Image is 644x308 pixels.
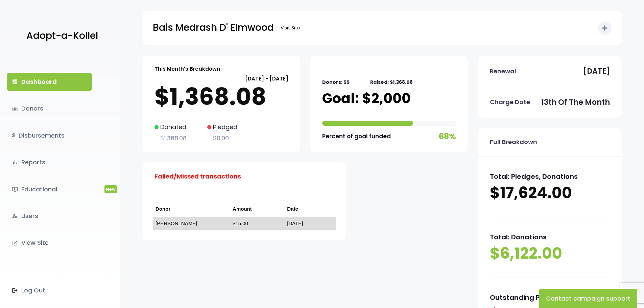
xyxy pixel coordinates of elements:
[207,133,237,144] p: $0.00
[370,78,413,87] p: Raised: $1,368.08
[322,90,411,107] p: Goal: $2,000
[12,240,18,246] i: launch
[490,137,537,147] p: Full Breakdown
[284,201,336,217] th: Date
[7,126,92,145] a: $Disbursements
[322,78,350,87] p: Donors: 55
[12,106,18,112] span: groups
[230,201,284,217] th: Amount
[153,19,274,36] p: Bais Medrash D' Elmwood
[287,220,303,226] a: [DATE]
[7,99,92,118] a: groupsDonors
[207,122,237,133] p: Pledged
[277,21,304,34] a: Visit Site
[154,83,288,110] p: $1,368.08
[583,65,610,78] p: [DATE]
[26,27,98,44] p: Adopt-a-Kollel
[490,170,610,183] p: Total: Pledges, Donations
[490,231,610,243] p: Total: Donations
[322,131,391,142] p: Percent of goal funded
[490,97,530,108] p: Charge Date
[12,159,18,165] i: bar_chart
[12,186,18,192] i: ondemand_video
[541,96,610,109] p: 13th of the month
[7,180,92,198] a: ondemand_videoEducationalNew
[490,291,610,304] p: Outstanding Pledges
[490,183,610,204] p: $17,624.00
[12,131,15,141] i: $
[154,64,220,73] p: This Month's Breakdown
[490,243,610,264] p: $6,122.00
[7,153,92,171] a: bar_chartReports
[154,74,288,83] p: [DATE] - [DATE]
[7,207,92,225] a: manage_accountsUsers
[156,220,197,226] a: [PERSON_NAME]
[154,133,187,144] p: $1,368.08
[601,24,609,32] i: add
[104,185,117,193] span: New
[154,122,187,133] p: Donated
[233,220,248,226] a: $15.00
[154,171,241,182] p: Failed/Missed transactions
[539,289,637,308] button: Contact campaign support
[598,21,612,35] button: add
[490,66,516,77] p: Renewal
[7,234,92,252] a: launchView Site
[439,129,456,144] p: 68%
[23,20,98,52] a: Adopt-a-Kollel
[7,281,92,300] a: Log Out
[153,201,230,217] th: Donor
[12,213,18,219] i: manage_accounts
[7,73,92,91] a: dashboardDashboard
[12,79,18,85] i: dashboard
